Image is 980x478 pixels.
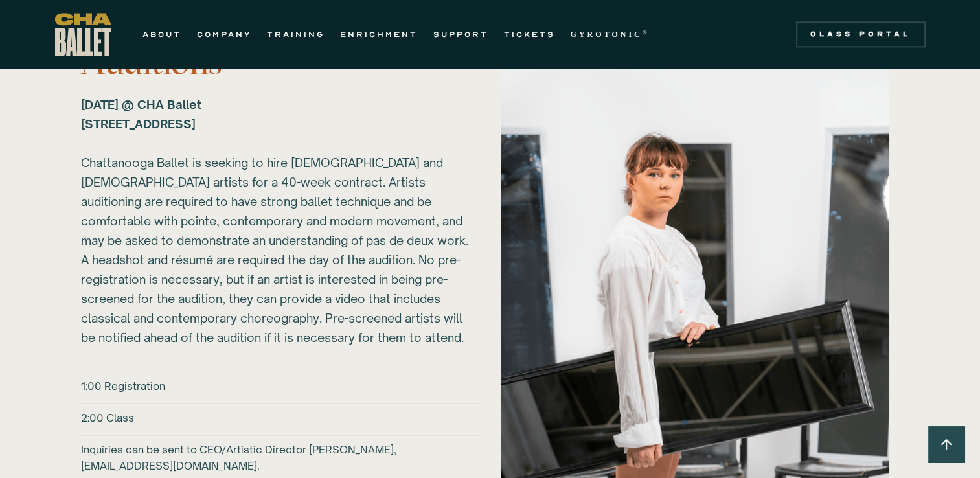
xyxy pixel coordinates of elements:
[142,27,181,42] a: ABOUT
[433,27,488,42] a: SUPPORT
[197,27,251,42] a: COMPANY
[81,43,480,82] h3: Auditions
[340,27,418,42] a: ENRICHMENT
[804,29,918,40] div: Class Portal
[81,378,165,394] h6: 1:00 Registration
[504,27,555,42] a: TICKETS
[81,95,470,347] div: Chattanooga Ballet is seeking to hire [DEMOGRAPHIC_DATA] and [DEMOGRAPHIC_DATA] artists for a 40-...
[81,410,134,426] h6: 2:00 Class
[796,21,926,47] a: Class Portal
[81,97,201,131] strong: [DATE] @ CHA Ballet [STREET_ADDRESS] ‍
[571,30,643,39] strong: GYROTONIC
[571,27,650,42] a: GYROTONIC®
[55,13,111,56] a: home
[267,27,325,42] a: TRAINING
[643,29,650,36] sup: ®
